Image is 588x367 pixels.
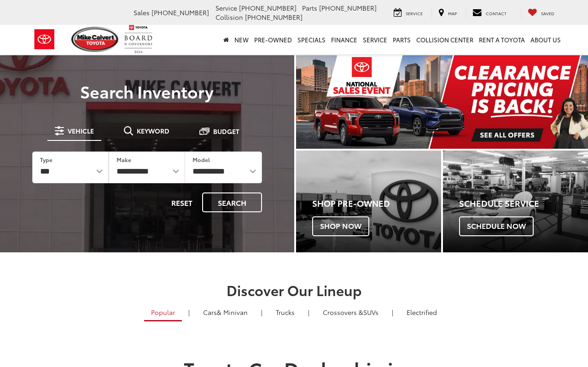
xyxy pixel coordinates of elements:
[215,12,243,22] span: Collision
[186,308,192,317] li: |
[163,192,200,212] button: Reset
[387,8,430,18] a: Service
[251,25,295,54] a: Pre-Owned
[202,192,262,212] button: Search
[328,25,360,54] a: Finance
[40,156,52,163] label: Type
[245,12,303,22] span: [PHONE_NUMBER]
[215,3,237,12] span: Service
[459,216,534,236] span: Schedule Now
[32,282,557,297] h2: Discover Our Lineup
[306,308,312,317] li: |
[221,25,232,54] a: Home
[68,128,94,134] span: Vehicle
[459,199,588,208] h4: Schedule Service
[448,10,457,16] span: Map
[312,199,441,208] h4: Shop Pre-Owned
[134,8,150,17] span: Sales
[406,10,423,16] span: Service
[269,304,302,320] a: Trucks
[431,8,464,18] a: Map
[413,25,476,54] a: Collision Center
[137,128,169,134] span: Keyword
[71,27,120,52] img: Mike Calvert Toyota
[323,308,363,317] span: Crossovers &
[521,8,561,18] a: My Saved Vehicles
[443,151,588,252] div: Toyota
[192,156,210,163] label: Model
[296,151,441,252] div: Toyota
[295,25,328,54] a: Specials
[296,151,441,252] a: Shop Pre-Owned Shop Now
[116,156,131,163] label: Make
[360,25,390,54] a: Service
[217,308,248,317] span: & Minivan
[196,304,255,320] a: Cars
[151,8,209,17] span: [PHONE_NUMBER]
[316,304,385,320] a: SUVs
[259,308,265,317] li: |
[390,308,396,317] li: |
[443,151,588,252] a: Schedule Service Schedule Now
[239,3,297,12] span: [PHONE_NUMBER]
[319,3,377,12] span: [PHONE_NUMBER]
[213,128,239,134] span: Budget
[302,3,317,12] span: Parts
[312,216,369,236] span: Shop Now
[400,304,444,320] a: Electrified
[27,24,62,54] img: Toyota
[232,25,251,54] a: New
[528,25,564,54] a: About Us
[466,8,513,18] a: Contact
[390,25,413,54] a: Parts
[19,82,275,100] h3: Search Inventory
[541,10,554,16] span: Saved
[486,10,506,16] span: Contact
[144,304,182,321] a: Popular
[476,25,528,54] a: Rent a Toyota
